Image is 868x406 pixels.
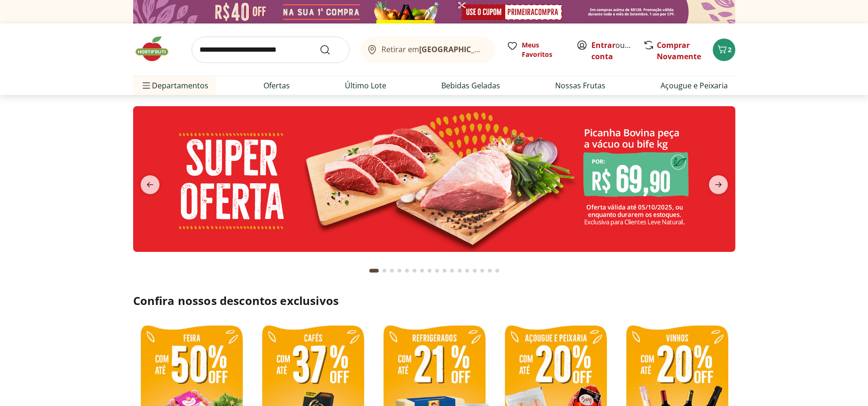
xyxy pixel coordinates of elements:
[426,259,433,282] button: Go to page 8 from fs-carousel
[591,39,633,62] span: ou
[403,259,411,282] button: Go to page 5 from fs-carousel
[133,175,167,194] button: previous
[191,37,350,63] input: search
[728,45,732,54] span: 2
[701,175,735,194] button: next
[141,74,152,97] button: Menu
[448,259,456,282] button: Go to page 11 from fs-carousel
[263,80,290,91] a: Ofertas
[361,37,495,63] button: Retirar em[GEOGRAPHIC_DATA]/[GEOGRAPHIC_DATA]
[661,80,728,91] a: Açougue e Peixaria
[319,44,342,55] button: Submit Search
[419,44,578,55] b: [GEOGRAPHIC_DATA]/[GEOGRAPHIC_DATA]
[133,293,735,308] h2: Confira nossos descontos exclusivos
[396,259,403,282] button: Go to page 4 from fs-carousel
[471,259,478,282] button: Go to page 14 from fs-carousel
[713,39,735,61] button: Carrinho
[463,259,471,282] button: Go to page 13 from fs-carousel
[657,40,701,62] a: Comprar Novamente
[381,259,388,282] button: Go to page 2 from fs-carousel
[133,35,180,63] img: Hortifruti
[388,259,396,282] button: Go to page 3 from fs-carousel
[456,259,463,282] button: Go to page 12 from fs-carousel
[486,259,494,282] button: Go to page 16 from fs-carousel
[507,40,565,59] a: Meus Favoritos
[367,259,381,282] button: Current page from fs-carousel
[591,40,643,62] a: Criar conta
[494,259,501,282] button: Go to page 17 from fs-carousel
[141,74,208,97] span: Departamentos
[345,80,386,91] a: Último Lote
[411,259,418,282] button: Go to page 6 from fs-carousel
[555,80,605,91] a: Nossas Frutas
[418,259,426,282] button: Go to page 7 from fs-carousel
[433,259,441,282] button: Go to page 9 from fs-carousel
[591,40,615,50] a: Entrar
[441,259,448,282] button: Go to page 10 from fs-carousel
[522,40,565,59] span: Meus Favoritos
[133,106,735,252] img: super oferta
[441,80,500,91] a: Bebidas Geladas
[382,45,486,54] span: Retirar em
[478,259,486,282] button: Go to page 15 from fs-carousel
